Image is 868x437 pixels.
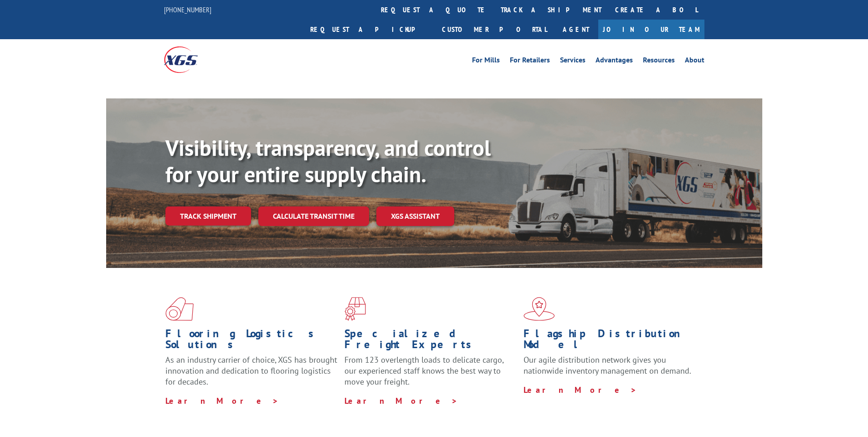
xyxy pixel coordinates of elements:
b: Visibility, transparency, and control for your entire supply chain. [165,134,491,188]
a: Request a pickup [303,20,435,39]
a: Agent [554,20,598,39]
a: Calculate transit time [258,206,369,226]
a: For Retailers [510,57,550,67]
img: xgs-icon-flagship-distribution-model-red [524,297,555,321]
a: About [685,57,704,67]
span: As an industry carrier of choice, XGS has brought innovation and dedication to flooring logistics... [165,355,337,387]
a: For Mills [472,57,500,67]
a: Resources [643,57,675,67]
h1: Specialized Freight Experts [344,328,517,355]
h1: Flooring Logistics Solutions [165,328,338,355]
h1: Flagship Distribution Model [524,328,696,355]
a: Learn More > [524,385,637,395]
a: Services [560,57,586,67]
span: Our agile distribution network gives you nationwide inventory management on demand. [524,355,691,376]
a: Track shipment [165,206,251,226]
img: xgs-icon-total-supply-chain-intelligence-red [165,297,194,321]
a: Customer Portal [435,20,554,39]
a: Advantages [596,57,633,67]
a: Learn More > [344,396,458,406]
p: From 123 overlength loads to delicate cargo, our experienced staff knows the best way to move you... [344,355,517,395]
a: [PHONE_NUMBER] [164,5,211,14]
img: xgs-icon-focused-on-flooring-red [344,297,366,321]
a: Join Our Team [598,20,704,39]
a: Learn More > [165,396,279,406]
a: XGS ASSISTANT [376,206,454,226]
